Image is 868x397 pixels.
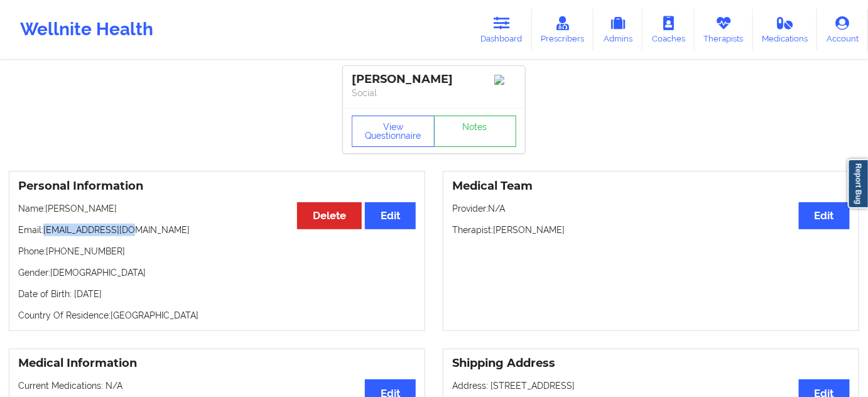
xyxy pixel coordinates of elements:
p: Address: [STREET_ADDRESS] [452,379,850,392]
a: Prescribers [532,9,594,50]
a: Report Bug [848,159,868,209]
a: Admins [594,9,643,50]
p: Provider: N/A [452,202,850,215]
p: Current Medications: N/A [18,379,416,392]
button: Edit [799,202,850,229]
h3: Shipping Address [452,356,850,371]
button: Delete [297,202,362,229]
p: Therapist: [PERSON_NAME] [452,224,850,236]
p: Gender: [DEMOGRAPHIC_DATA] [18,266,416,279]
a: Dashboard [472,9,532,50]
h3: Medical Information [18,356,416,371]
a: Medications [753,9,818,50]
h3: Medical Team [452,179,850,193]
p: Name: [PERSON_NAME] [18,202,416,215]
h3: Personal Information [18,179,416,193]
p: Date of Birth: [DATE] [18,288,416,300]
a: Therapists [695,9,753,50]
a: Notes [434,116,517,147]
p: Phone: [PHONE_NUMBER] [18,245,416,258]
p: Social [352,87,516,99]
button: View Questionnaire [352,116,435,147]
a: Account [817,9,868,50]
img: Image%2Fplaceholer-image.png [494,75,516,85]
p: Country Of Residence: [GEOGRAPHIC_DATA] [18,309,416,322]
button: Edit [365,202,416,229]
div: [PERSON_NAME] [352,72,516,87]
a: Coaches [643,9,695,50]
p: Email: [EMAIL_ADDRESS][DOMAIN_NAME] [18,224,416,236]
